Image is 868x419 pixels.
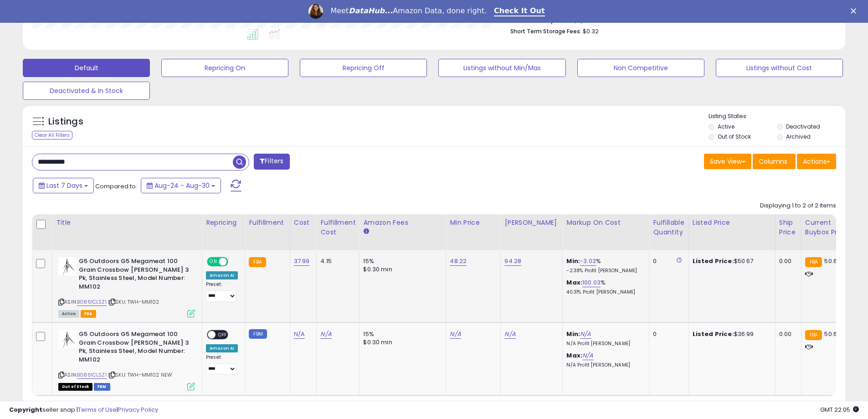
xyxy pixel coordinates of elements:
button: Columns [753,154,796,169]
div: Fulfillment [249,218,286,228]
p: N/A Profit [PERSON_NAME] [566,362,642,368]
div: 4.15 [320,257,352,265]
label: Out of Stock [718,133,751,140]
b: Max: [566,278,582,287]
b: Short Term Storage Fees: [510,27,581,35]
a: 100.03 [582,278,601,287]
div: Cost [294,218,313,228]
div: 0.00 [779,257,794,265]
small: Amazon Fees. [363,228,369,236]
button: Repricing Off [300,59,427,77]
b: Min: [566,257,580,265]
button: Deactivated & In Stock [23,82,150,100]
b: Max: [566,351,582,360]
img: Profile image for Georgie [308,4,323,19]
span: 50.67 [824,257,840,265]
div: Fulfillable Quantity [653,218,684,237]
span: | SKU: TWH-MM102 NEW [108,371,172,378]
a: N/A [294,330,305,339]
img: 31F-7J-8nPL._SL40_.jpg [58,257,77,275]
a: -3.03 [580,257,596,266]
b: G5 Outdoors G5 Megameat 100 Grain Crossbow [PERSON_NAME] 3 Pk, Stainless Steel, Model Number: MM102 [79,257,190,293]
button: Filters [254,154,289,170]
div: Close [851,8,860,14]
a: Terms of Use [78,405,117,414]
span: All listings currently available for purchase on Amazon [58,310,79,318]
div: 15% [363,257,439,265]
b: Listed Price: [693,257,734,265]
h5: Listings [48,115,83,128]
span: FBA [81,310,96,318]
label: Deactivated [786,123,820,130]
small: FBA [249,257,266,267]
div: Title [56,218,198,228]
span: Columns [759,157,787,166]
div: Amazon Fees [363,218,442,228]
span: OFF [216,331,230,339]
small: FBA [805,257,822,267]
a: N/A [320,330,331,339]
div: Meet Amazon Data, done right. [330,6,487,16]
div: Markup on Cost [566,218,645,228]
small: FBM [249,329,267,339]
img: 31F-7J-8nPL._SL40_.jpg [58,330,77,348]
button: Default [23,59,150,77]
p: Listing States: [709,112,845,121]
label: Archived [786,133,811,140]
i: DataHub... [349,6,393,15]
span: FBM [94,383,110,391]
div: [PERSON_NAME] [504,218,559,228]
span: Aug-24 - Aug-30 [154,181,210,190]
span: Last 7 Days [46,181,82,190]
div: $50.67 [693,257,768,265]
a: 48.22 [450,257,467,266]
div: $36.99 [693,330,768,338]
a: Check It Out [494,6,545,16]
div: Current Buybox Price [805,218,852,237]
button: Non Competitive [577,59,704,77]
span: All listings that are currently out of stock and unavailable for purchase on Amazon [58,383,92,391]
button: Aug-24 - Aug-30 [141,178,221,193]
th: The percentage added to the cost of goods (COGS) that forms the calculator for Min & Max prices. [563,214,649,250]
a: B0861CLSZ1 [77,298,107,306]
a: 37.99 [294,257,310,266]
b: Total Inventory Value: [510,17,572,25]
span: 50.67 [824,330,840,338]
button: Last 7 Days [33,178,94,193]
a: N/A [450,330,461,339]
b: G5 Outdoors G5 Megameat 100 Grain Crossbow [PERSON_NAME] 3 Pk, Stainless Steel, Model Number: MM102 [79,330,190,366]
button: Save View [704,154,751,169]
span: $0.32 [583,27,599,36]
p: 40.31% Profit [PERSON_NAME] [566,289,642,295]
div: % [566,279,642,295]
button: Listings without Cost [716,59,843,77]
button: Actions [797,154,836,169]
a: N/A [504,330,515,339]
div: Clear All Filters [32,131,72,140]
div: Amazon AI [206,271,238,279]
div: seller snap | | [9,406,158,414]
p: -2.38% Profit [PERSON_NAME] [566,268,642,274]
div: $0.30 min [363,338,439,347]
div: Preset: [206,354,238,375]
a: N/A [582,351,593,360]
a: B0861CLSZ1 [77,371,107,379]
div: 15% [363,330,439,338]
a: Privacy Policy [118,405,158,414]
div: Fulfillment Cost [320,218,355,237]
label: Active [718,123,734,130]
div: ASIN: [58,257,195,316]
span: 2025-09-7 22:05 GMT [820,405,859,414]
div: 0 [653,257,681,265]
div: 0.00 [779,330,794,338]
span: Compared to: [95,182,137,191]
a: N/A [580,330,591,339]
div: ASIN: [58,330,195,389]
span: | SKU: TWH-MM102 [108,298,159,305]
div: Min Price [450,218,497,228]
a: 94.28 [504,257,521,266]
div: Amazon AI [206,344,238,352]
div: Displaying 1 to 2 of 2 items [760,202,836,210]
span: OFF [227,258,241,266]
b: Listed Price: [693,330,734,338]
